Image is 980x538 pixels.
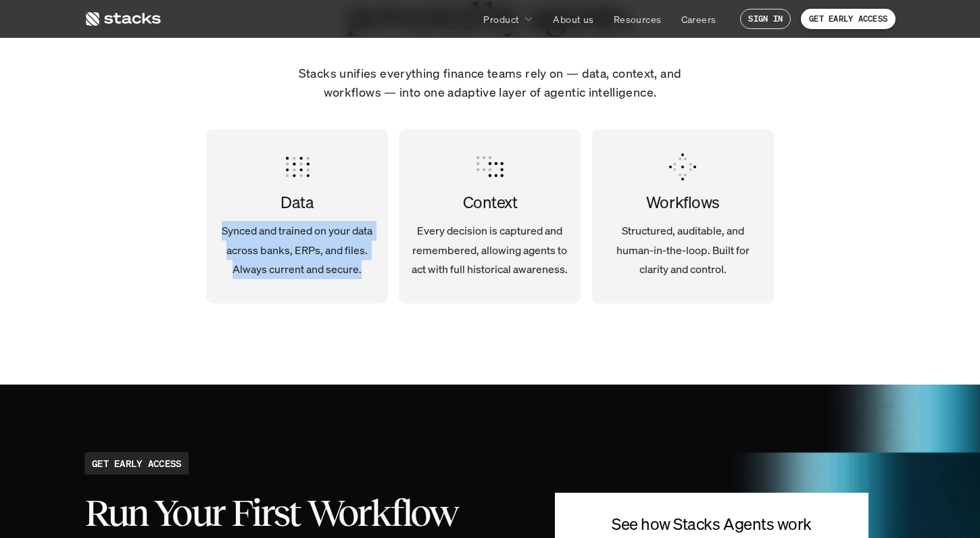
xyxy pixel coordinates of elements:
p: Resources [614,12,662,26]
p: Stacks unifies everything finance teams rely on — data, context, and workflows — into one adaptiv... [280,64,700,103]
a: Careers [673,7,725,31]
h2: GET EARLY ACCESS [92,456,181,470]
h4: Workflows [603,191,763,214]
a: SIGN IN [740,9,791,29]
p: GET EARLY ACCESS [809,14,887,24]
p: SIGN IN [748,14,783,24]
h4: Context [410,191,570,214]
p: Synced and trained on your data across banks, ERPs, and files. Always current and secure. [217,221,377,279]
p: About us [553,12,593,26]
h4: Data [217,191,377,214]
p: Product [483,12,519,26]
p: Careers [681,12,716,26]
a: Resources [606,7,670,31]
a: About us [545,7,602,31]
h4: See how Stacks Agents work [602,513,821,536]
p: Structured, auditable, and human-in-the-loop. Built for clarity and control. [603,221,763,279]
a: GET EARLY ACCESS [801,9,896,29]
p: Every decision is captured and remembered, allowing agents to act with full historical awareness. [410,221,570,279]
